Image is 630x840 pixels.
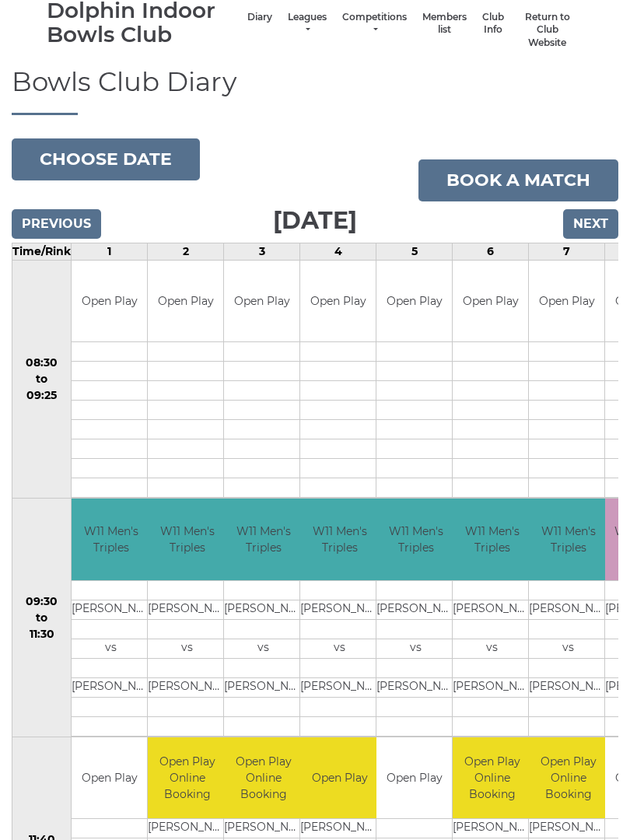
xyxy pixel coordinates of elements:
[148,499,226,580] td: W11 Men's Triples
[148,737,226,819] td: Open Play Online Booking
[300,261,376,342] td: Open Play
[247,11,272,24] a: Diary
[376,639,455,658] td: vs
[418,159,618,201] a: Book a match
[224,639,303,658] td: vs
[300,243,376,260] td: 4
[453,819,531,838] td: [PERSON_NAME]
[148,819,226,838] td: [PERSON_NAME]
[12,243,72,260] td: Time/Rink
[529,243,605,260] td: 7
[422,11,467,37] a: Members list
[453,499,531,580] td: W11 Men's Triples
[376,499,455,580] td: W11 Men's Triples
[453,677,531,697] td: [PERSON_NAME]
[12,209,101,239] input: Previous
[376,261,452,342] td: Open Play
[148,261,223,342] td: Open Play
[224,677,303,697] td: [PERSON_NAME]
[300,677,379,697] td: [PERSON_NAME]
[520,11,576,50] a: Return to Club Website
[300,819,379,838] td: [PERSON_NAME]
[529,677,607,697] td: [PERSON_NAME]
[12,68,618,114] h1: Bowls Club Diary
[148,677,226,697] td: [PERSON_NAME]
[12,138,200,180] button: Choose date
[376,243,453,260] td: 5
[529,639,607,658] td: vs
[12,499,72,737] td: 09:30 to 11:30
[453,639,531,658] td: vs
[342,11,407,37] a: Competitions
[376,600,455,619] td: [PERSON_NAME]
[300,499,379,580] td: W11 Men's Triples
[148,600,226,619] td: [PERSON_NAME]
[453,261,528,342] td: Open Play
[72,499,150,580] td: W11 Men's Triples
[72,737,147,819] td: Open Play
[529,600,607,619] td: [PERSON_NAME]
[288,11,327,37] a: Leagues
[482,11,504,37] a: Club Info
[529,261,604,342] td: Open Play
[224,737,303,819] td: Open Play Online Booking
[300,639,379,658] td: vs
[148,243,224,260] td: 2
[72,243,148,260] td: 1
[72,639,150,658] td: vs
[72,261,147,342] td: Open Play
[224,819,303,838] td: [PERSON_NAME]
[72,600,150,619] td: [PERSON_NAME]
[376,737,452,819] td: Open Play
[529,499,607,580] td: W11 Men's Triples
[148,639,226,658] td: vs
[453,600,531,619] td: [PERSON_NAME]
[563,209,618,239] input: Next
[300,600,379,619] td: [PERSON_NAME]
[224,600,303,619] td: [PERSON_NAME]
[224,243,300,260] td: 3
[453,243,529,260] td: 6
[12,260,72,499] td: 08:30 to 09:25
[72,677,150,697] td: [PERSON_NAME]
[300,737,379,819] td: Open Play
[529,819,607,838] td: [PERSON_NAME]
[224,261,299,342] td: Open Play
[453,737,531,819] td: Open Play Online Booking
[529,737,607,819] td: Open Play Online Booking
[224,499,303,580] td: W11 Men's Triples
[376,677,455,697] td: [PERSON_NAME]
